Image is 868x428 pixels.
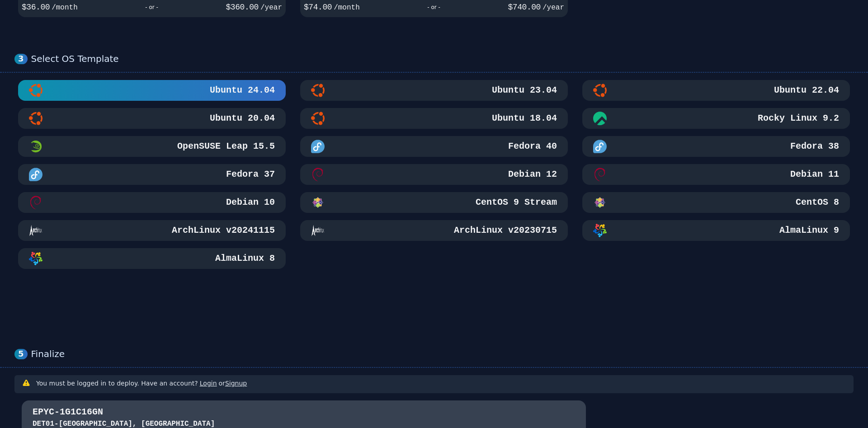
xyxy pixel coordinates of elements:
[300,192,568,213] button: CentOS 9 StreamCentOS 9 Stream
[778,224,839,237] h3: AlmaLinux 9
[224,168,275,181] h3: Fedora 37
[29,224,42,237] img: ArchLinux v20241115
[311,224,325,237] img: ArchLinux v20230715
[18,136,286,157] button: OpenSUSE Leap 15.5 MinimalOpenSUSE Leap 15.5
[452,224,557,237] h3: ArchLinux v20230715
[29,140,42,153] img: OpenSUSE Leap 15.5 Minimal
[225,380,247,387] a: Signup
[593,84,607,97] img: Ubuntu 22.04
[226,3,259,12] span: $ 360.00
[593,140,607,153] img: Fedora 38
[29,252,42,265] img: AlmaLinux 8
[582,108,850,129] button: Rocky Linux 9.2Rocky Linux 9.2
[772,84,839,97] h3: Ubuntu 22.04
[593,196,607,209] img: CentOS 8
[52,4,78,12] span: /month
[490,84,557,97] h3: Ubuntu 23.04
[18,192,286,213] button: Debian 10Debian 10
[224,196,275,209] h3: Debian 10
[360,1,508,14] div: - or -
[29,168,42,181] img: Fedora 37
[593,224,607,237] img: AlmaLinux 9
[29,84,42,97] img: Ubuntu 24.04
[311,84,325,97] img: Ubuntu 23.04
[22,3,50,12] span: $ 36.00
[175,140,275,153] h3: OpenSUSE Leap 15.5
[29,196,42,209] img: Debian 10
[208,112,275,125] h3: Ubuntu 20.04
[542,4,564,12] span: /year
[36,379,247,388] h3: You must be logged in to deploy. Have an account? or
[756,112,839,125] h3: Rocky Linux 9.2
[18,164,286,185] button: Fedora 37Fedora 37
[311,196,325,209] img: CentOS 9 Stream
[506,140,557,153] h3: Fedora 40
[300,108,568,129] button: Ubuntu 18.04Ubuntu 18.04
[78,1,226,14] div: - or -
[593,168,607,181] img: Debian 11
[582,220,850,241] button: AlmaLinux 9AlmaLinux 9
[582,192,850,213] button: CentOS 8CentOS 8
[311,112,325,125] img: Ubuntu 18.04
[29,112,42,125] img: Ubuntu 20.04
[794,196,839,209] h3: CentOS 8
[788,168,839,181] h3: Debian 11
[18,80,286,101] button: Ubuntu 24.04Ubuntu 24.04
[300,220,568,241] button: ArchLinux v20230715ArchLinux v20230715
[300,136,568,157] button: Fedora 40Fedora 40
[490,112,557,125] h3: Ubuntu 18.04
[582,164,850,185] button: Debian 11Debian 11
[260,4,282,12] span: /year
[582,136,850,157] button: Fedora 38Fedora 38
[200,380,217,387] a: Login
[31,348,854,360] div: Finalize
[18,248,286,269] button: AlmaLinux 8AlmaLinux 8
[14,349,28,359] div: 5
[508,3,541,12] span: $ 740.00
[582,80,850,101] button: Ubuntu 22.04Ubuntu 22.04
[300,164,568,185] button: Debian 12Debian 12
[334,4,360,12] span: /month
[31,53,854,65] div: Select OS Template
[304,3,332,12] span: $ 74.00
[14,54,28,64] div: 3
[170,224,275,237] h3: ArchLinux v20241115
[593,112,607,125] img: Rocky Linux 9.2
[311,140,325,153] img: Fedora 40
[300,80,568,101] button: Ubuntu 23.04Ubuntu 23.04
[788,140,839,153] h3: Fedora 38
[213,252,275,265] h3: AlmaLinux 8
[506,168,557,181] h3: Debian 12
[311,168,325,181] img: Debian 12
[33,406,575,419] h3: EPYC-1G1C16GN
[18,108,286,129] button: Ubuntu 20.04Ubuntu 20.04
[208,84,275,97] h3: Ubuntu 24.04
[474,196,557,209] h3: CentOS 9 Stream
[18,220,286,241] button: ArchLinux v20241115ArchLinux v20241115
